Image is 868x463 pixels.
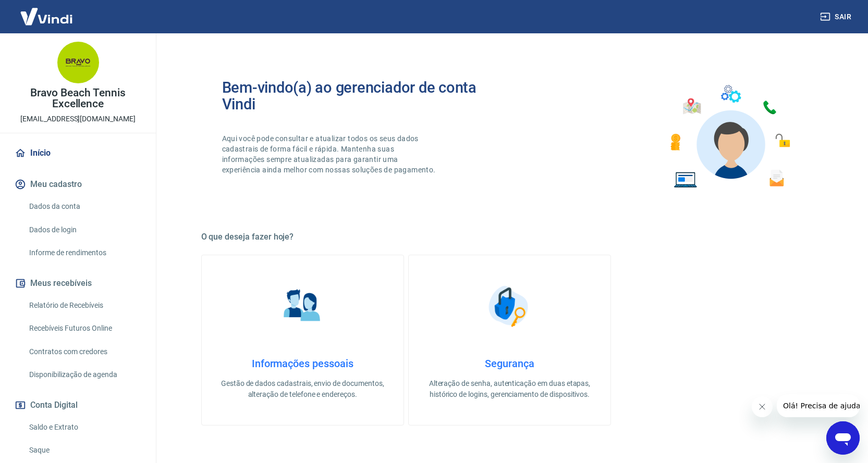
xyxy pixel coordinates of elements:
[425,357,594,370] h4: Segurança
[826,421,860,455] iframe: Botão para abrir a janela de mensagens
[483,280,535,332] img: Segurança
[408,255,611,426] a: SegurançaSegurançaAlteração de senha, autenticação em duas etapas, histórico de logins, gerenciam...
[25,295,143,316] a: Relatório de Recebíveis
[276,280,328,332] img: Informações pessoais
[25,219,143,241] a: Dados de login
[425,378,594,400] p: Alteração de senha, autenticação em duas etapas, histórico de logins, gerenciamento de dispositivos.
[6,7,88,16] span: Olá! Precisa de ajuda?
[25,440,143,461] a: Saque
[25,242,143,264] a: Informe de rendimentos
[13,272,143,295] button: Meus recebíveis
[661,79,798,194] img: Imagem de um avatar masculino com diversos icones exemplificando as funcionalidades do gerenciado...
[201,232,818,242] h5: O que deseja fazer hoje?
[218,357,387,370] h4: Informações pessoais
[13,142,143,165] a: Início
[25,318,143,339] a: Recebíveis Futuros Online
[25,196,143,217] a: Dados da conta
[777,394,860,417] iframe: Mensagem da empresa
[20,114,136,124] p: [EMAIL_ADDRESS][DOMAIN_NAME]
[25,364,143,385] a: Disponibilização de agenda
[57,42,99,83] img: 9b712bdf-b3bb-44e1-aa76-4bd371055ede.jpeg
[13,173,143,196] button: Meu cadastro
[222,133,438,175] p: Aqui você pode consultar e atualizar todos os seus dados cadastrais de forma fácil e rápida. Mant...
[25,417,143,438] a: Saldo e Extrato
[25,341,143,362] a: Contratos com credores
[13,1,80,32] img: Vindi
[13,394,143,417] button: Conta Digital
[818,7,855,27] button: Sair
[222,79,510,112] h2: Bem-vindo(a) ao gerenciador de conta Vindi
[218,378,387,400] p: Gestão de dados cadastrais, envio de documentos, alteração de telefone e endereços.
[752,396,773,417] iframe: Fechar mensagem
[201,255,404,426] a: Informações pessoaisInformações pessoaisGestão de dados cadastrais, envio de documentos, alteraçã...
[8,87,148,109] p: Bravo Beach Tennis Excellence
